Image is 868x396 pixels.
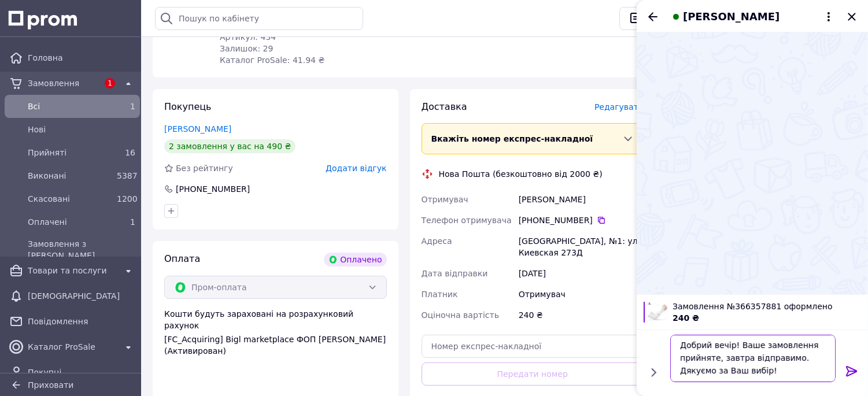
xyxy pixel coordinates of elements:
span: 1200 [117,194,138,203]
span: Доставка [422,101,467,112]
span: Телефон отримувача [422,216,512,225]
span: 1 [105,78,115,88]
div: [GEOGRAPHIC_DATA], №1: ул. Киевская 273Д [516,231,646,263]
span: Отримувач [422,195,468,204]
span: Повідомлення [28,316,135,327]
span: Каталог ProSale: 41.94 ₴ [220,55,324,65]
span: Нові [28,124,135,135]
span: Виконані [28,170,112,182]
button: Назад [646,10,660,24]
span: 1 [130,102,135,111]
span: Артикул: 434 [220,32,276,42]
span: Покупець [164,101,212,112]
span: Прийняті [28,147,112,158]
span: Головна [28,52,135,64]
span: Покупці [28,367,135,378]
span: 1 [130,217,135,227]
span: Оплата [164,253,200,264]
span: Оціночна вартість [422,310,499,320]
span: 240 ₴ [673,313,699,323]
input: Номер експрес-накладної [422,335,644,358]
div: [FC_Acquiring] Bigl marketplace ФОП [PERSON_NAME] (Активирован) [164,334,387,357]
div: [PERSON_NAME] [516,189,646,210]
div: Нова Пошта (безкоштовно від 2000 ₴) [436,168,605,180]
span: Каталог ProSale [28,341,117,353]
div: [PHONE_NUMBER] [519,214,644,226]
input: Пошук по кабінету [155,7,363,30]
div: Кошти будуть зараховані на розрахунковий рахунок [164,308,387,357]
span: Вкажіть номер експрес-накладної [431,134,593,143]
span: Скасовані [28,193,112,205]
span: Товари та послуги [28,265,117,276]
div: 240 ₴ [516,305,646,325]
span: Додати відгук [326,164,386,173]
textarea: Добрий вечір! Ваше замовлення прийняте, завтра відправимо. Дякуємо за Ваш вибір! [670,335,836,382]
button: Закрити [845,10,859,24]
div: 2 замовлення у вас на 490 ₴ [164,139,296,153]
span: Адреса [422,236,452,246]
span: 16 [125,148,135,157]
div: [DATE] [516,263,646,284]
span: Приховати [28,380,73,390]
div: Отримувач [516,284,646,305]
img: 5401454416_w100_h100_rukavichki-sportivni-mitenki.jpg [647,302,668,323]
button: Чат [619,7,673,30]
div: Оплачено [324,253,386,267]
button: Показати кнопки [646,365,661,380]
span: Замовлення [28,77,98,89]
span: Без рейтингу [176,164,233,173]
span: Оплачені [28,216,112,228]
span: 5387 [117,171,138,180]
span: Платник [422,290,458,299]
span: Замовлення №366357881 оформлено [673,301,861,312]
span: Редагувати [594,102,644,112]
span: Всi [28,101,112,112]
span: Залишок: 29 [220,44,273,53]
span: [DEMOGRAPHIC_DATA] [28,290,135,302]
span: [PERSON_NAME] [683,9,780,24]
a: [PERSON_NAME] [164,124,231,134]
button: [PERSON_NAME] [669,9,836,24]
div: [PHONE_NUMBER] [175,183,251,195]
span: Замовлення з [PERSON_NAME] [28,238,135,261]
span: Дата відправки [422,269,488,278]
